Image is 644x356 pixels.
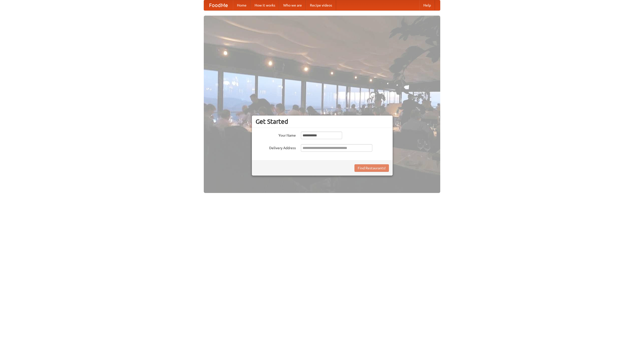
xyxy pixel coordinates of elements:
h3: Get Started [256,118,389,125]
label: Delivery Address [256,144,296,150]
a: Recipe videos [306,0,336,10]
button: Find Restaurants! [354,164,389,172]
a: Home [233,0,251,10]
a: Who we are [279,0,306,10]
a: FoodMe [204,0,233,10]
label: Your Name [256,132,296,138]
a: How it works [251,0,279,10]
a: Help [419,0,435,10]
